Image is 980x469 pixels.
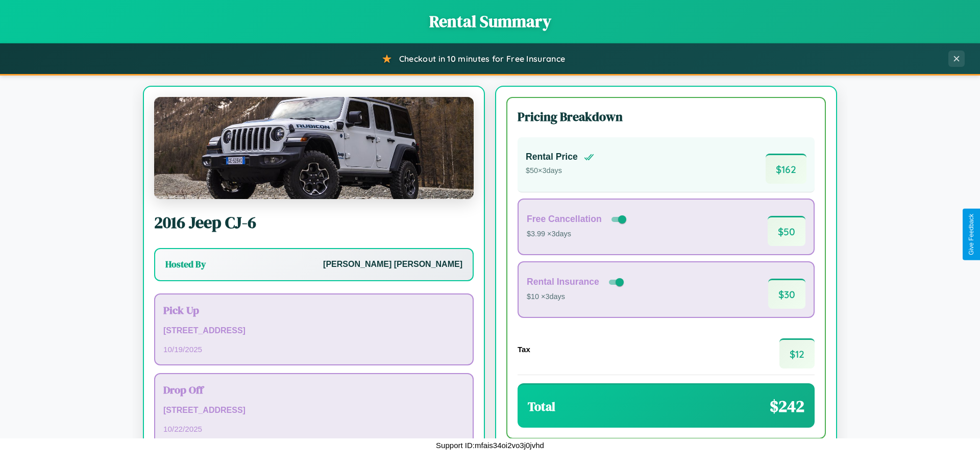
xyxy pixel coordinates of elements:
[527,214,602,225] h4: Free Cancellation
[770,395,804,417] span: $ 242
[163,303,464,317] h3: Pick Up
[163,403,464,418] p: [STREET_ADDRESS]
[768,279,805,309] span: $ 30
[526,164,594,178] p: $ 50 × 3 days
[436,438,544,452] p: Support ID: mfais34oi2vo3j0jvhd
[518,345,530,354] h4: Tax
[154,211,474,234] h2: 2016 Jeep CJ-6
[527,277,599,287] h4: Rental Insurance
[766,154,806,184] span: $ 162
[163,422,464,436] p: 10 / 22 / 2025
[968,214,975,255] div: Give Feedback
[518,108,815,125] h3: Pricing Breakdown
[768,216,805,246] span: $ 50
[10,10,970,33] h1: Rental Summary
[163,382,464,397] h3: Drop Off
[526,152,578,162] h4: Rental Price
[527,290,626,304] p: $10 × 3 days
[527,228,628,241] p: $3.99 × 3 days
[323,257,462,272] p: [PERSON_NAME] [PERSON_NAME]
[165,258,206,270] h3: Hosted By
[154,97,474,199] img: Jeep CJ-6
[163,342,464,356] p: 10 / 19 / 2025
[528,398,555,415] h3: Total
[163,324,464,338] p: [STREET_ADDRESS]
[779,338,815,368] span: $ 12
[399,54,565,64] span: Checkout in 10 minutes for Free Insurance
